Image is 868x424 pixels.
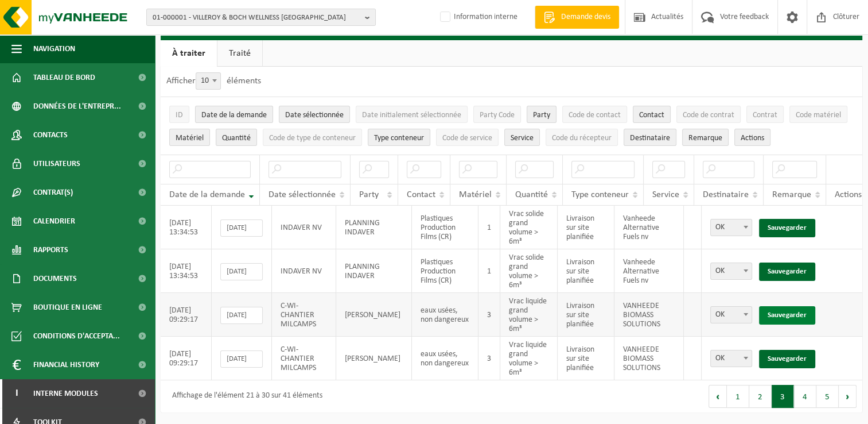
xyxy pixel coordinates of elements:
td: Vanheede Alternative Fuels nv [614,206,684,249]
span: Date de la demande [201,111,267,120]
label: Information interne [438,9,517,26]
span: Quantité [515,190,548,199]
td: PLANNING INDAVER [336,206,412,249]
span: OK [710,219,752,236]
span: 10 [196,73,220,89]
span: Calendrier [33,207,75,236]
span: Financial History [33,350,99,379]
td: Plastiques Production Films (CR) [412,206,478,249]
td: Vanheede Alternative Fuels nv [614,249,684,293]
span: OK [711,307,752,323]
span: Interne modules [33,379,98,408]
button: Code matérielCode matériel: Activate to sort [789,106,847,123]
button: Code de serviceCode de service: Activate to sort [436,129,499,146]
button: ContactContact: Activate to sort [633,106,671,123]
span: Code de contact [569,111,621,120]
button: QuantitéQuantité: Activate to sort [216,129,257,146]
button: IDID: Activate to sort [169,106,189,123]
div: Affichage de l'élément 21 à 30 sur 41 éléments [166,386,322,407]
span: Navigation [33,34,75,63]
a: Sauvegarder [759,306,815,325]
button: Date initialement sélectionnéeDate initialement sélectionnée: Activate to sort [356,106,468,123]
span: Conditions d'accepta... [33,322,120,350]
button: PartyParty: Activate to sort [527,106,556,123]
a: Sauvegarder [759,263,815,281]
span: Date sélectionnée [268,190,336,199]
span: Service [652,190,679,199]
button: 2 [749,385,772,408]
span: OK [710,350,752,367]
td: eaux usées, non dangereux [412,337,478,380]
span: Service [511,134,534,142]
span: I [11,379,22,408]
td: INDAVER NV [272,206,336,249]
td: INDAVER NV [272,249,336,293]
button: 1 [727,385,749,408]
span: Boutique en ligne [33,293,102,322]
span: Party [359,190,379,199]
span: Actions [835,190,862,199]
td: 1 [478,206,500,249]
button: MatérielMatériel: Activate to sort [169,129,210,146]
span: Contrat [753,111,777,120]
span: Code matériel [796,111,841,120]
button: RemarqueRemarque: Activate to sort [682,129,729,146]
span: Party [533,111,550,120]
td: [DATE] 13:34:53 [161,206,212,249]
a: Sauvegarder [759,350,815,368]
button: Code de contactCode de contact: Activate to sort [562,106,627,123]
a: Traité [217,40,262,67]
span: Date sélectionnée [285,111,344,120]
span: Contact [407,190,435,199]
span: Remarque [688,134,722,142]
td: [PERSON_NAME] [336,293,412,337]
a: À traiter [161,40,217,67]
span: Rapports [33,236,68,264]
td: Livraison sur site planifiée [558,337,614,380]
span: Utilisateurs [33,149,80,178]
td: eaux usées, non dangereux [412,293,478,337]
span: Tableau de bord [33,63,95,92]
span: Code de contrat [683,111,734,120]
span: Destinataire [630,134,670,142]
td: Vrac solide grand volume > 6m³ [500,249,558,293]
button: Date de la demandeDate de la demande: Activate to remove sorting [195,106,273,123]
span: 01-000001 - VILLEROY & BOCH WELLNESS [GEOGRAPHIC_DATA] [153,9,360,26]
span: Contacts [33,121,68,149]
span: Demande devis [558,11,613,23]
td: [DATE] 09:29:17 [161,293,212,337]
span: 10 [196,72,221,90]
span: Actions [741,134,764,142]
label: Afficher éléments [166,76,261,86]
td: Livraison sur site planifiée [558,206,614,249]
td: Livraison sur site planifiée [558,293,614,337]
button: 4 [794,385,816,408]
td: 3 [478,337,500,380]
td: Vrac liquide grand volume > 6m³ [500,293,558,337]
button: ServiceService: Activate to sort [504,129,540,146]
span: OK [710,263,752,280]
span: Date initialement sélectionnée [362,111,461,120]
td: C-WI- CHANTIER MILCAMPS [272,293,336,337]
td: [PERSON_NAME] [336,337,412,380]
span: OK [711,263,752,279]
span: OK [711,219,752,236]
button: Previous [709,385,727,408]
td: Vrac liquide grand volume > 6m³ [500,337,558,380]
span: Contact [639,111,664,120]
span: OK [710,306,752,323]
span: Code de service [442,134,492,142]
td: VANHEEDE BIOMASS SOLUTIONS [614,293,684,337]
span: Party Code [480,111,515,120]
button: Next [839,385,857,408]
td: VANHEEDE BIOMASS SOLUTIONS [614,337,684,380]
span: Contrat(s) [33,178,73,207]
span: Destinataire [703,190,749,199]
span: Matériel [176,134,204,142]
button: ContratContrat: Activate to sort [746,106,784,123]
span: ID [176,111,183,120]
td: 1 [478,249,500,293]
td: C-WI- CHANTIER MILCAMPS [272,337,336,380]
span: Type conteneur [571,190,629,199]
span: OK [711,350,752,367]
